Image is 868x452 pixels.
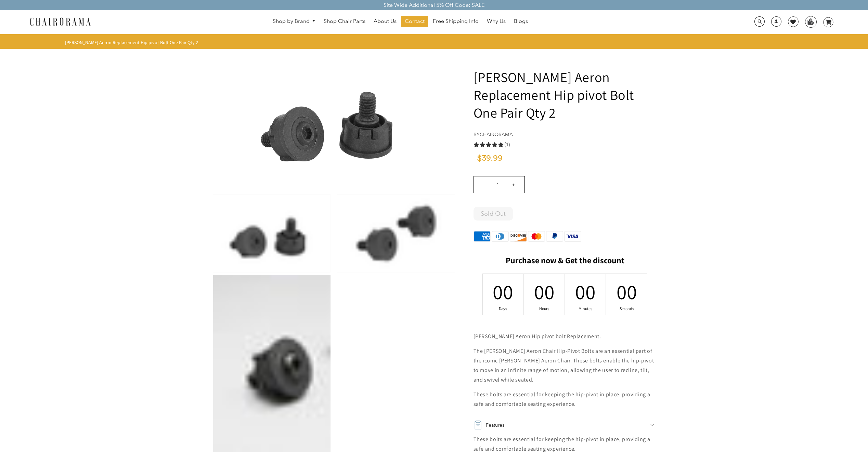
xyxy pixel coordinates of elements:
input: + [505,176,522,193]
h4: by [474,132,657,137]
a: chairorama [480,131,513,137]
div: 00 [499,278,508,305]
a: Shop by Brand [269,16,319,27]
h2: Purchase now & Get the discount [474,255,657,269]
nav: breadcrumbs [65,39,200,45]
span: Why Us [487,18,506,25]
a: Why Us [483,16,509,27]
img: Herman Miller Aeron Replacement Hip pivot Bolt One Pair Qty 2 - chairorama [337,195,455,272]
div: 00 [540,278,549,305]
nav: DesktopNavigation [124,16,677,28]
input: - [474,176,490,193]
a: About Us [370,16,400,27]
span: [PERSON_NAME] Aeron Replacement Hip pivot Bolt One Pair Qty 2 [65,39,198,45]
summary: Features [474,415,657,435]
img: chairorama [26,16,94,28]
div: Minutes [581,306,590,311]
span: Contact [405,18,425,25]
div: 00 [581,278,590,305]
span: Sold Out [481,210,506,217]
span: Shop Chair Parts [324,18,365,25]
span: About Us [374,18,397,25]
h1: [PERSON_NAME] Aeron Replacement Hip pivot Bolt One Pair Qty 2 [474,68,657,121]
button: Sold Out [474,207,513,221]
p: These bolts are essential for keeping the hip-pivot in place, providing a safe and comfortable se... [474,390,657,409]
span: Blogs [514,18,528,25]
img: WhatsApp_Image_2024-07-12_at_16.23.01.webp [805,16,816,27]
span: Free Shipping Info [433,18,479,25]
span: $39.99 [477,154,503,162]
div: Seconds [622,306,631,311]
a: 5.0 rating (1 votes) [474,141,657,148]
a: Free Shipping Info [429,16,482,27]
div: 00 [622,278,631,305]
div: Hours [540,306,549,311]
a: Blogs [510,16,531,27]
h2: Features [486,420,504,430]
span: (1) [504,141,510,148]
p: [PERSON_NAME] Aeron Hip pivot bolt Replacement. [474,332,657,341]
img: Herman Miller Aeron Replacement Hip pivot Bolt One Pair Qty 2 - chairorama [213,195,331,272]
div: Days [499,306,508,311]
p: The [PERSON_NAME] Aeron Chair Hip-Pivot Bolts are an essential part of the iconic [PERSON_NAME] A... [474,346,657,385]
a: Contact [401,16,428,27]
img: Herman Miller Aeron Replacement Hip pivot Bolt One Pair Qty 2 - chairorama [231,51,437,188]
a: Shop Chair Parts [320,16,369,27]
